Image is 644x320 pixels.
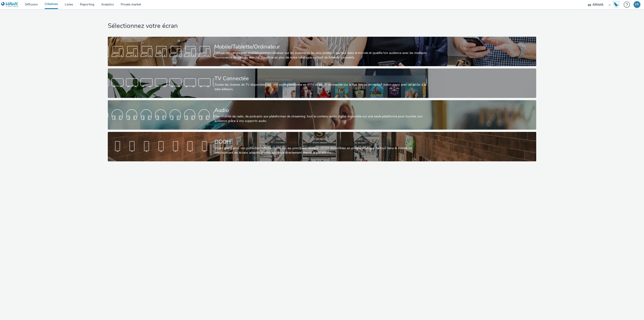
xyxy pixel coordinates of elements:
a: TV ConnectéeToutes les chaines de TV disponibles sur une seule plateforme en IPTV et en TV connec... [108,68,536,98]
img: Hawk Academy [613,1,620,8]
div: Audio [214,106,428,114]
a: Mobile/Tablette/OrdinateurDiffuse tes campagnes mobile/tablette/ordinateur sur les inventaires le... [108,37,536,66]
div: DOOH [214,138,428,146]
div: Toutes les chaines de TV disponibles sur une seule plateforme en IPTV et en TV connectée sur le f... [214,82,428,92]
div: Diffuse tes campagnes mobile/tablette/ordinateur sur les inventaires les plus premium partout dan... [214,51,428,60]
div: TV Connectée [214,75,428,82]
div: Voyez grand pour vos publicités! Affichez-vous sur les principaux réseaux DOOH disponibles en pro... [214,146,428,155]
div: ER [635,1,639,8]
img: undefined Logo [1,2,19,7]
div: Mobile/Tablette/Ordinateur [214,43,428,51]
h1: Sélectionnez votre écran [108,22,536,30]
div: Des chaînes de radio, de podcasts aux plateformes de streaming: tout le contenu audio digital dis... [214,114,428,124]
a: Hawk Academy [613,1,621,8]
a: DOOHVoyez grand pour vos publicités! Affichez-vous sur les principaux réseaux DOOH disponibles en... [108,132,536,161]
a: AudioDes chaînes de radio, de podcasts aux plateformes de streaming: tout le contenu audio digita... [108,100,536,130]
